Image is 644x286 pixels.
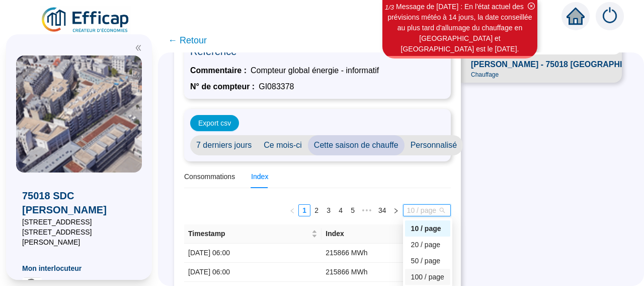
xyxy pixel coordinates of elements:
[321,263,451,282] td: 215866 MWh
[528,3,535,10] span: close-circle
[22,227,136,247] span: [STREET_ADDRESS][PERSON_NAME]
[188,228,309,239] span: Timestamp
[359,204,375,216] li: 5 Pages suivantes
[411,272,444,282] div: 100 / page
[135,44,142,51] span: double-left
[321,244,451,263] td: 215866 MWh
[323,204,335,216] li: 3
[190,65,247,77] span: Commentaire :
[289,208,295,214] span: left
[405,220,450,237] div: 10 / page
[198,118,231,129] span: Export csv
[335,204,347,216] li: 4
[251,65,379,77] span: Compteur global énergie - informatif
[22,189,136,217] span: 75018 SDC [PERSON_NAME]
[411,240,444,250] div: 20 / page
[321,224,451,244] th: Index
[40,6,131,34] img: efficap energie logo
[411,223,444,234] div: 10 / page
[359,204,375,216] span: •••
[407,205,447,216] span: 10 / page
[347,205,358,216] a: 5
[22,263,136,273] span: Mon interlocuteur
[258,135,308,155] span: Ce mois-ci
[299,205,310,216] a: 1
[390,204,402,216] button: right
[184,263,321,282] td: [DATE] 06:00
[251,171,268,182] div: Index
[190,115,239,131] button: Export csv
[567,7,585,25] span: home
[184,171,235,182] div: Consommations
[311,205,322,216] a: 2
[405,269,450,285] div: 100 / page
[471,71,499,79] span: Chauffage
[384,2,536,54] div: Message de [DATE] : En l'état actuel des prévisions météo à 14 jours, la date conseillée au plus ...
[375,205,389,216] a: 34
[286,204,298,216] button: left
[390,204,402,216] li: Page suivante
[286,204,298,216] li: Page précédente
[184,224,321,244] th: Timestamp
[190,135,258,155] span: 7 derniers jours
[385,4,394,11] i: 1 / 3
[411,256,444,266] div: 50 / page
[259,81,294,93] span: GI083378
[405,237,450,253] div: 20 / page
[298,204,310,216] li: 1
[403,204,451,216] div: taille de la page
[393,208,399,214] span: right
[308,135,405,155] span: Cette saison de chauffe
[375,204,390,216] li: 34
[405,135,463,155] span: Personnalisé
[184,244,321,263] td: [DATE] 06:00
[22,217,136,227] span: [STREET_ADDRESS]
[190,81,255,93] span: N° de compteur :
[310,204,323,216] li: 2
[323,205,334,216] a: 3
[405,253,450,269] div: 50 / page
[347,204,359,216] li: 5
[168,33,207,47] span: ← Retour
[596,2,624,30] img: alerts
[335,205,346,216] a: 4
